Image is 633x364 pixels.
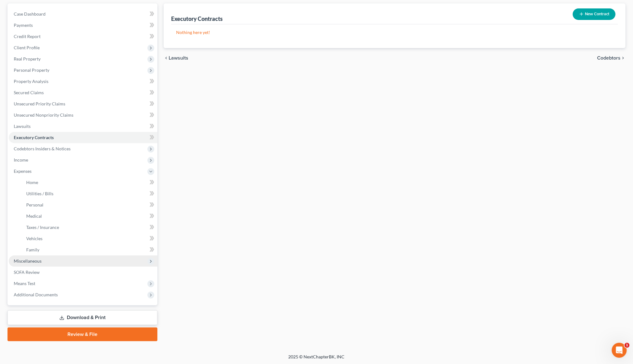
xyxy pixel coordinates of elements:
[26,180,38,185] span: Home
[14,101,65,106] span: Unsecured Priority Claims
[14,269,40,275] span: SOFA Review
[14,292,58,297] span: Additional Documents
[14,56,41,61] span: Real Property
[14,112,73,118] span: Unsecured Nonpriority Claims
[9,98,157,109] a: Unsecured Priority Claims
[9,267,157,278] a: SOFA Review
[9,76,157,87] a: Property Analysis
[26,213,42,219] span: Medical
[14,34,41,39] span: Credit Report
[176,29,613,36] p: Nothing here yet!
[164,56,169,61] i: chevron_left
[573,8,616,20] button: New Contract
[14,67,49,73] span: Personal Property
[9,109,157,121] a: Unsecured Nonpriority Claims
[21,233,157,244] a: Vehicles
[7,328,157,341] a: Review & File
[21,211,157,222] a: Medical
[21,188,157,199] a: Utilities / Bills
[14,11,46,17] span: Case Dashboard
[14,135,54,140] span: Executory Contracts
[14,281,35,286] span: Means Test
[9,8,157,20] a: Case Dashboard
[621,56,626,61] i: chevron_right
[26,191,53,196] span: Utilities / Bills
[21,177,157,188] a: Home
[14,258,42,264] span: Miscellaneous
[612,343,627,358] iframe: Intercom live chat
[9,87,157,98] a: Secured Claims
[9,132,157,143] a: Executory Contracts
[9,20,157,31] a: Payments
[164,56,188,61] button: chevron_left Lawsuits
[14,168,32,174] span: Expenses
[21,199,157,211] a: Personal
[169,56,188,61] span: Lawsuits
[625,343,630,348] span: 1
[14,157,28,163] span: Income
[21,222,157,233] a: Taxes / Insurance
[26,225,59,230] span: Taxes / Insurance
[26,202,43,207] span: Personal
[14,45,40,50] span: Client Profile
[7,310,157,325] a: Download & Print
[9,31,157,42] a: Credit Report
[14,146,71,151] span: Codebtors Insiders & Notices
[14,90,44,95] span: Secured Claims
[597,56,626,61] button: Codebtors chevron_right
[171,15,223,22] div: Executory Contracts
[14,79,48,84] span: Property Analysis
[26,236,42,241] span: Vehicles
[597,56,621,61] span: Codebtors
[26,247,39,252] span: Family
[9,121,157,132] a: Lawsuits
[14,22,33,28] span: Payments
[14,124,31,129] span: Lawsuits
[21,244,157,255] a: Family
